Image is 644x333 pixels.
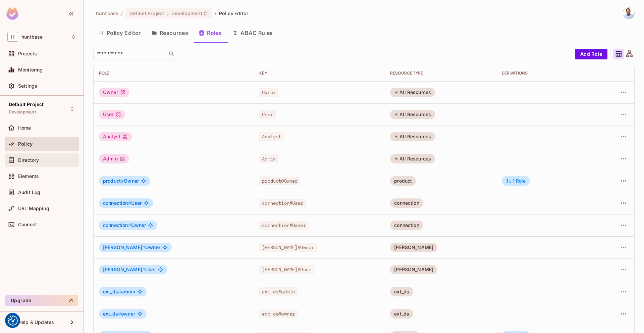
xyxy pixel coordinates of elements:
span: Workspace: huntbase [21,34,43,40]
span: owner [103,311,135,317]
div: All Resources [390,154,435,163]
li: / [121,10,123,16]
span: Default Project [129,10,164,16]
span: Audit Log [18,190,40,195]
span: connection [103,200,131,206]
div: [PERSON_NAME] [390,265,437,274]
span: product#Owner [259,177,300,185]
span: [PERSON_NAME] [103,267,145,272]
span: Development [171,10,202,16]
img: Ravindra Bangrawa [623,8,634,19]
button: Consent Preferences [8,316,18,326]
span: # [118,289,121,294]
span: [PERSON_NAME]#User [259,265,314,274]
span: ext_ds [103,311,121,317]
div: Analyst [99,132,132,141]
span: : [167,11,169,16]
span: Owner [259,88,278,97]
span: ext_ds#owner [259,310,298,318]
img: Revisit consent button [8,316,18,326]
div: connection [390,221,423,230]
div: All Resources [390,132,435,141]
span: admin [103,289,135,294]
div: Role [99,70,249,76]
div: Derivations [502,70,588,76]
div: Owner [99,88,129,97]
span: # [118,311,121,317]
span: [PERSON_NAME]#Owner [259,243,317,252]
div: All Resources [390,88,435,97]
span: connection#Owner [259,221,308,230]
span: Settings [18,83,37,89]
span: User [103,267,156,272]
span: Home [18,125,31,131]
span: product [103,178,124,184]
span: URL Mapping [18,206,49,211]
span: Policy Editor [219,10,249,16]
span: ext_ds#admin [259,287,298,296]
button: Roles [194,25,227,41]
span: connection [103,222,131,228]
span: # [121,178,124,184]
span: User [259,110,276,119]
span: Connect [18,222,37,227]
span: # [128,200,131,206]
span: # [128,222,131,228]
span: [PERSON_NAME] [103,244,145,250]
span: Owner [103,245,160,250]
div: product [390,176,416,186]
span: Owner [103,223,146,228]
span: Analyst [259,132,284,141]
span: # [142,244,145,250]
div: [PERSON_NAME] [390,243,437,252]
button: Resources [146,25,194,41]
div: ext_ds [390,309,413,319]
span: Admin [259,154,278,163]
button: Upgrade [5,295,78,306]
div: Admin [99,154,129,163]
button: Policy Editor [93,25,146,41]
span: Monitoring [18,67,43,73]
span: connection#User [259,199,306,207]
div: User [99,110,125,119]
span: H [7,32,18,42]
span: Help & Updates [18,320,54,325]
span: Owner [103,178,139,184]
div: RESOURCE TYPE [390,70,491,76]
img: SReyMgAAAABJRU5ErkJggg== [6,7,18,20]
span: the active workspace [96,10,118,16]
button: ABAC Rules [227,25,278,41]
span: Default Project [9,102,44,107]
span: User [103,200,142,206]
button: Add Role [575,49,607,59]
li: / [215,10,216,16]
span: Development [9,109,36,115]
span: Projects [18,51,37,56]
span: Directory [18,157,39,163]
div: ext_ds [390,287,413,296]
span: Policy [18,141,33,147]
span: Elements [18,174,39,179]
span: ext_ds [103,289,121,294]
div: 1 Role [506,178,526,184]
div: All Resources [390,110,435,119]
div: connection [390,198,423,208]
span: # [142,267,145,272]
div: Key [259,70,379,76]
